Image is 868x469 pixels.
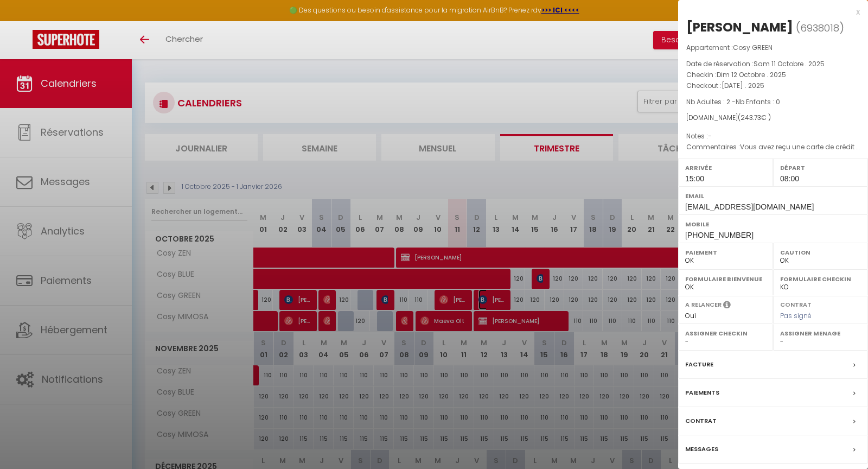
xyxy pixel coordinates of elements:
label: Facture [685,359,713,370]
p: Checkin : [686,69,860,80]
label: Formulaire Checkin [780,274,861,284]
label: Assigner Checkin [685,328,766,339]
div: x [678,5,860,18]
label: Messages [685,443,718,455]
i: Sélectionner OUI si vous souhaiter envoyer les séquences de messages post-checkout [723,300,731,312]
div: [DOMAIN_NAME] [686,113,860,123]
span: [DATE] . 2025 [722,81,764,90]
span: - [708,131,712,141]
p: Notes : [686,131,860,142]
span: [PHONE_NUMBER] [685,231,754,239]
p: Commentaires : [686,142,860,153]
label: Paiement [685,247,766,258]
label: Paiements [685,387,719,398]
span: Pas signé [780,311,812,320]
span: 6938018 [800,21,839,35]
span: [EMAIL_ADDRESS][DOMAIN_NAME] [685,202,814,211]
label: Email [685,191,861,201]
span: Cosy GREEN [733,43,773,52]
div: [PERSON_NAME] [686,18,793,36]
span: ( € ) [738,113,771,122]
p: Date de réservation : [686,59,860,69]
span: 15:00 [685,174,704,183]
label: A relancer [685,300,722,309]
p: Checkout : [686,80,860,91]
span: Sam 11 Octobre . 2025 [754,59,825,68]
span: Dim 12 Octobre . 2025 [717,70,786,79]
span: 08:00 [780,174,799,183]
label: Arrivée [685,162,766,173]
span: ( ) [796,20,844,35]
span: 243.73 [741,113,761,122]
label: Contrat [685,415,717,427]
p: Appartement : [686,42,860,53]
label: Caution [780,247,861,258]
span: Nb Enfants : 0 [736,97,780,106]
span: Nb Adultes : 2 - [686,97,780,106]
label: Départ [780,162,861,173]
label: Formulaire Bienvenue [685,274,766,284]
label: Mobile [685,219,861,230]
label: Assigner Menage [780,328,861,339]
label: Contrat [780,300,812,307]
